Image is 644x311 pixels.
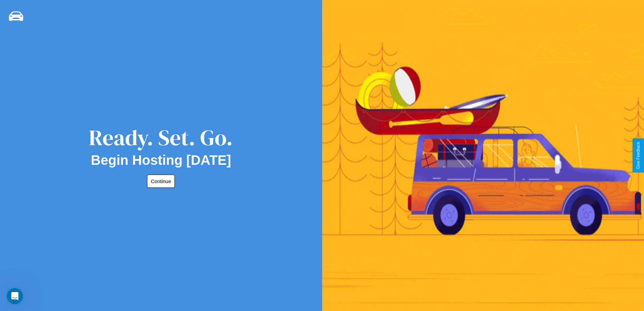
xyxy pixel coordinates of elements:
[147,175,175,188] button: Continue
[636,142,641,169] div: Give Feedback
[7,288,23,304] iframe: Intercom live chat
[89,123,233,153] div: Ready. Set. Go.
[91,153,231,168] h2: Begin Hosting [DATE]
